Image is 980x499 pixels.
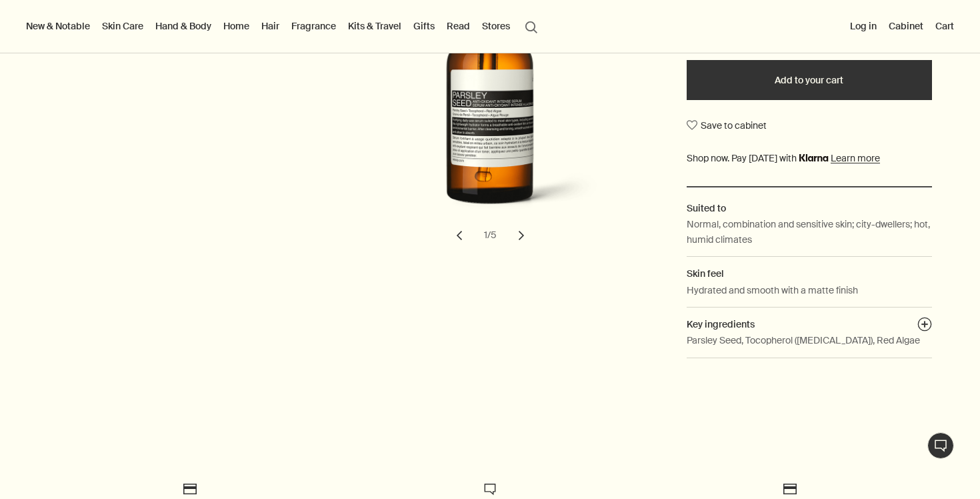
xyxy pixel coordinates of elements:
a: Cabinet [886,17,926,35]
img: Card Icon [182,481,198,497]
span: Key ingredients [687,318,755,330]
a: Skin Care [99,17,146,35]
button: Cart [933,17,957,35]
button: Stores [479,17,513,35]
a: Read [444,17,473,35]
a: Home [221,17,252,35]
a: Gifts [411,17,437,35]
p: Parsley Seed, Tocopherol ([MEDICAL_DATA]), Red Algae [687,333,920,348]
img: Card Icon [782,481,798,497]
a: Fragrance [289,17,339,35]
h2: Suited to [687,201,932,215]
button: Log in [847,17,879,35]
a: Hair [259,17,282,35]
button: Key ingredients [917,317,932,336]
img: Chat box icon [482,481,498,497]
button: Save to cabinet [687,113,767,137]
p: Hydrated and smooth with a matte finish [687,283,858,298]
a: Hand & Body [153,17,214,35]
button: Open search [519,13,543,39]
button: Live Assistance [927,432,954,459]
p: Normal, combination and sensitive skin; city-dwellers; hot, humid climates [687,217,932,247]
button: previous slide [445,221,474,250]
h2: Skin feel [687,266,932,281]
button: next slide [507,221,536,250]
a: Kits & Travel [345,17,404,35]
button: New & Notable [23,17,93,35]
button: Add to your cart - kr975.00 [687,60,932,100]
